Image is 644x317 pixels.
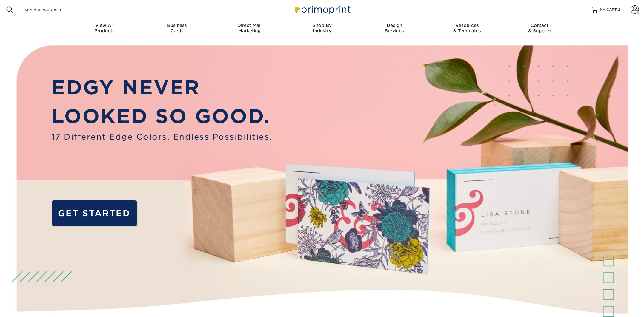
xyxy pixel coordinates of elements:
[600,7,617,12] span: MY CART
[431,23,503,28] span: Resources
[358,23,431,33] div: Services
[68,23,141,33] div: Products
[286,19,358,38] a: Shop ByIndustry
[141,19,213,38] a: BusinessCards
[358,19,431,38] a: DesignServices
[213,23,286,28] span: Direct Mail
[618,7,620,12] span: 2
[286,23,358,33] div: Industry
[358,23,431,28] span: Design
[286,23,358,28] span: Shop By
[68,23,141,28] span: View All
[52,200,137,226] a: GET STARTED
[52,73,272,102] p: EDGY NEVER
[24,6,82,13] input: SEARCH PRODUCTS.....
[141,23,213,33] div: Cards
[52,102,272,131] p: LOOKED SO GOOD.
[431,23,503,33] div: & Templates
[503,19,576,38] a: Contact& Support
[213,19,286,38] a: Direct MailMarketing
[213,23,286,33] div: Marketing
[503,23,576,28] span: Contact
[141,23,213,28] span: Business
[68,19,141,38] a: View AllProducts
[292,3,352,16] img: Primoprint
[431,19,503,38] a: Resources& Templates
[52,131,272,143] span: 17 Different Edge Colors. Endless Possibilities.
[503,23,576,33] div: & Support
